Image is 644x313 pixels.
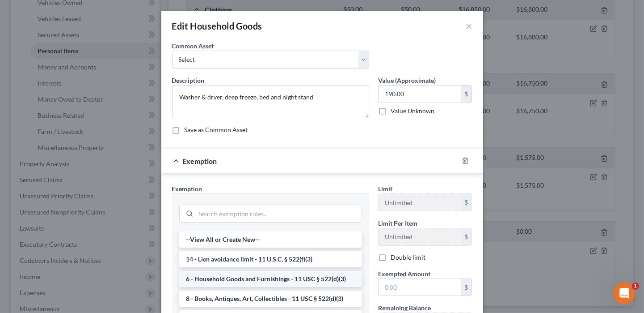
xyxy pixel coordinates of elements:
li: 14 - Lien avoidance limit - 11 U.S.C. § 522(f)(3) [179,251,362,267]
li: --View All or Create New-- [179,232,362,248]
li: 8 - Books, Antiques, Art, Collectibles - 11 USC § 522(d)(3) [179,291,362,307]
div: $ [461,228,472,245]
span: Exempted Amount [378,270,430,278]
input: -- [379,194,461,211]
iframe: Intercom live chat [614,283,635,304]
span: Limit [378,185,392,193]
div: Edit Household Goods [172,20,262,32]
label: Common Asset [172,41,214,51]
div: $ [461,194,472,211]
input: 0.00 [379,86,461,103]
label: Double limit [391,253,425,262]
div: $ [461,279,472,296]
input: -- [379,228,461,245]
div: $ [461,86,472,103]
label: Value (Approximate) [378,76,436,85]
label: Value Unknown [391,107,434,116]
label: Limit Per Item [378,219,417,228]
li: 6 - Household Goods and Furnishings - 11 USC § 522(d)(3) [179,271,362,287]
input: Search exemption rules... [196,205,362,222]
span: Description [172,77,205,84]
label: Remaining Balance [378,303,431,313]
span: Exemption [172,185,202,193]
span: 1 [632,283,639,290]
input: 0.00 [379,279,461,296]
label: Save as Common Asset [185,125,248,134]
button: × [466,21,472,31]
span: Exemption [183,157,217,165]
